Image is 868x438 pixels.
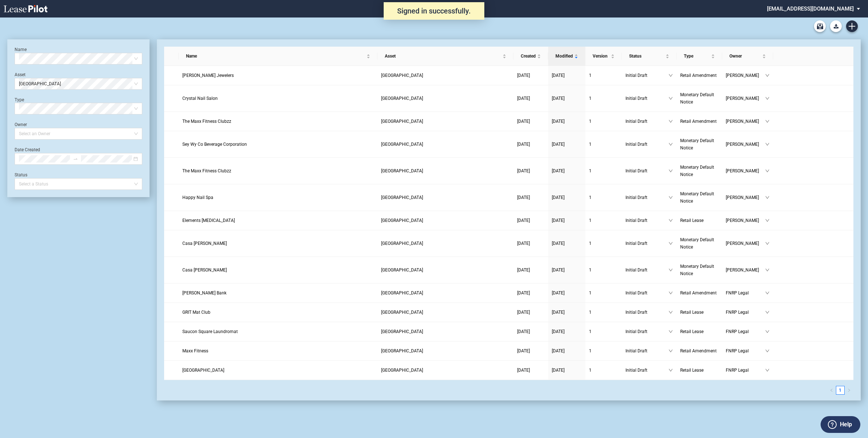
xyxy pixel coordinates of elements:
[589,73,592,78] span: 1
[182,168,231,173] span: The Maxx Fitness Clubzz
[726,167,765,175] span: [PERSON_NAME]
[517,347,545,355] a: [DATE]
[381,218,423,223] span: Saucon Valley
[726,141,765,148] span: [PERSON_NAME]
[381,367,510,374] a: [GEOGRAPHIC_DATA]
[765,291,770,295] span: down
[669,119,673,124] span: down
[381,368,423,373] span: Saucon Valley
[381,95,510,102] a: [GEOGRAPHIC_DATA]
[680,290,717,296] span: Retail Amendment
[381,266,510,274] a: [GEOGRAPHIC_DATA]
[517,73,530,78] span: [DATE]
[552,167,582,175] a: [DATE]
[517,96,530,101] span: [DATE]
[548,47,585,66] th: Modified
[625,347,669,355] span: Initial Draft
[680,236,718,251] a: Monetary Default Notice
[589,118,618,125] a: 1
[182,309,374,316] a: GRIT Mat Club
[552,328,582,335] a: [DATE]
[669,268,673,272] span: down
[182,290,226,296] span: Fulton Bank
[589,96,592,101] span: 1
[726,72,765,79] span: [PERSON_NAME]
[552,168,565,173] span: [DATE]
[589,328,618,335] a: 1
[517,367,545,374] a: [DATE]
[552,367,582,374] a: [DATE]
[552,73,565,78] span: [DATE]
[589,141,618,148] a: 1
[589,266,618,274] a: 1
[182,267,227,273] span: Casa Mia Pizzeria
[552,267,565,273] span: [DATE]
[625,367,669,374] span: Initial Draft
[765,268,770,272] span: down
[840,420,852,429] label: Help
[625,217,669,224] span: Initial Draft
[680,367,718,374] a: Retail Lease
[669,368,673,372] span: down
[680,73,717,78] span: Retail Amendment
[680,264,714,276] span: Monetary Default Notice
[726,217,765,224] span: [PERSON_NAME]
[381,290,423,296] span: Saucon Valley
[680,348,717,353] span: Retail Amendment
[381,241,423,246] span: Saucon Valley
[765,73,770,78] span: down
[625,240,669,247] span: Initial Draft
[593,52,609,60] span: Version
[517,119,530,124] span: [DATE]
[680,263,718,277] a: Monetary Default Notice
[589,241,592,246] span: 1
[625,309,669,316] span: Initial Draft
[517,348,530,353] span: [DATE]
[726,118,765,125] span: [PERSON_NAME]
[669,349,673,353] span: down
[182,141,374,148] a: Sey Wy Co Beverage Corporation
[669,169,673,173] span: down
[765,368,770,372] span: down
[726,289,765,297] span: FNRP Legal
[680,217,718,224] a: Retail Lease
[629,52,664,60] span: Status
[381,348,423,353] span: Saucon Valley
[186,52,365,60] span: Name
[828,20,844,32] md-menu: Download Blank Form List
[377,47,514,66] th: Asset
[625,167,669,175] span: Initial Draft
[552,95,582,102] a: [DATE]
[680,137,718,152] a: Monetary Default Notice
[827,386,836,395] button: left
[625,95,669,102] span: Initial Draft
[726,328,765,335] span: FNRP Legal
[517,328,545,335] a: [DATE]
[381,329,423,334] span: Saucon Valley
[381,240,510,247] a: [GEOGRAPHIC_DATA]
[15,97,24,102] label: Type
[726,240,765,247] span: [PERSON_NAME]
[182,118,374,125] a: The Maxx Fitness Clubzz
[589,267,592,273] span: 1
[385,52,501,60] span: Asset
[15,172,27,177] label: Status
[589,329,592,334] span: 1
[589,218,592,223] span: 1
[680,190,718,205] a: Monetary Default Notice
[182,218,235,223] span: Elements Therapeutic Massage
[182,329,238,334] span: Saucon Square Laundromat
[517,167,545,175] a: [DATE]
[517,368,530,373] span: [DATE]
[552,96,565,101] span: [DATE]
[552,217,582,224] a: [DATE]
[517,267,530,273] span: [DATE]
[625,266,669,274] span: Initial Draft
[589,289,618,297] a: 1
[381,328,510,335] a: [GEOGRAPHIC_DATA]
[552,141,582,148] a: [DATE]
[680,218,704,223] span: Retail Lease
[589,168,592,173] span: 1
[827,386,836,395] li: Previous Page
[552,347,582,355] a: [DATE]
